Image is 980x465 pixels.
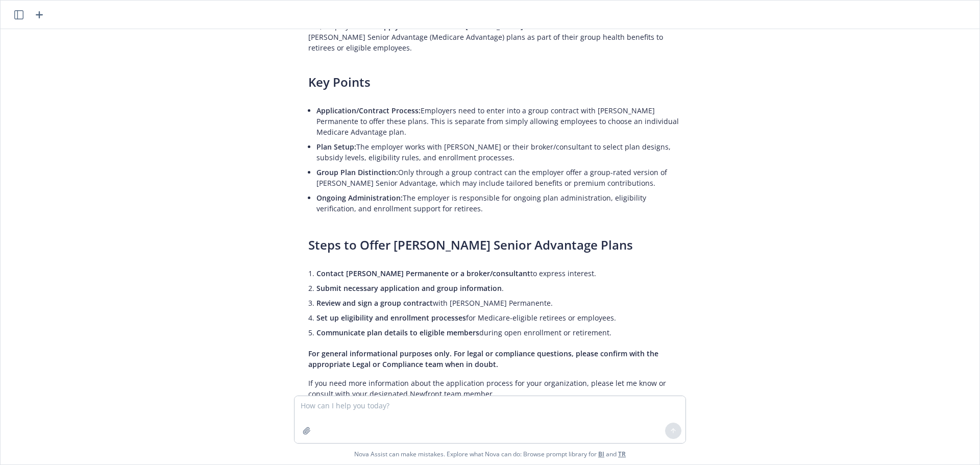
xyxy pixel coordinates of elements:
[308,349,658,369] span: For general informational purposes only. For legal or compliance questions, please confirm with t...
[316,298,433,308] span: Review and sign a group contract
[316,296,680,310] li: with [PERSON_NAME] Permanente.
[316,193,403,203] span: Ongoing Administration:
[316,190,680,216] li: The employer is responsible for ongoing plan administration, eligibility verification, and enroll...
[308,21,680,53] p: Yes, employers in order to offer [PERSON_NAME] Senior Advantage (Medicare Advantage) plans as par...
[598,450,604,458] a: BI
[316,142,356,152] span: Plan Setup:
[618,450,626,458] a: TR
[316,328,479,337] span: Communicate plan details to eligible members
[316,310,680,325] li: for Medicare-eligible retirees or employees.
[354,444,626,464] span: Nova Assist can make mistakes. Explore what Nova can do: Browse prompt library for and
[316,281,680,296] li: .
[308,74,680,91] h3: Key Points
[316,103,680,139] li: Employers need to enter into a group contract with [PERSON_NAME] Permanente to offer these plans....
[316,266,680,281] li: to express interest.
[316,106,421,115] span: Application/Contract Process:
[316,283,502,293] span: Submit necessary application and group information
[316,165,680,190] li: Only through a group contract can the employer offer a group-rated version of [PERSON_NAME] Senio...
[316,313,466,323] span: Set up eligibility and enrollment processes
[316,167,398,177] span: Group Plan Distinction:
[308,378,680,399] p: If you need more information about the application process for your organization, please let me k...
[316,139,680,165] li: The employer works with [PERSON_NAME] or their broker/consultant to select plan designs, subsidy ...
[308,236,680,254] h3: Steps to Offer [PERSON_NAME] Senior Advantage Plans
[316,268,530,278] span: Contact [PERSON_NAME] Permanente or a broker/consultant
[316,325,680,340] li: during open enrollment or retirement.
